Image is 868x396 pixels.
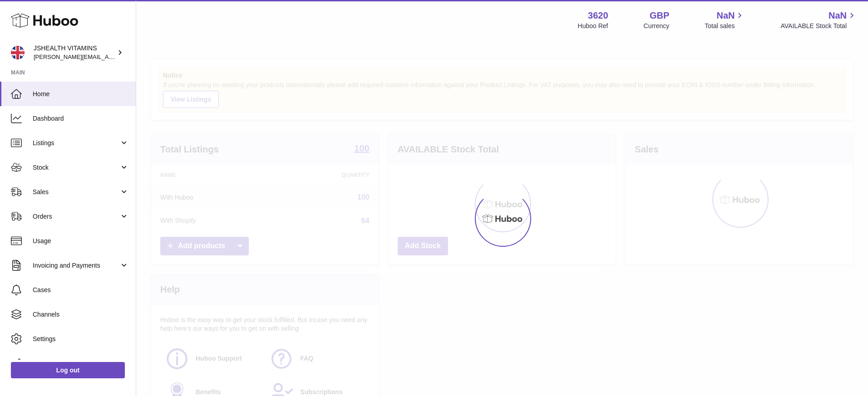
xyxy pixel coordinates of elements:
span: NaN [829,10,847,22]
span: Returns [33,359,129,368]
span: AVAILABLE Stock Total [780,22,857,30]
span: Dashboard [33,114,129,123]
div: JSHEALTH VITAMINS [34,44,115,61]
span: Total sales [705,22,745,30]
a: NaN Total sales [705,10,745,30]
strong: 3620 [588,10,608,22]
span: NaN [716,10,735,22]
strong: GBP [650,10,669,22]
a: Log out [11,362,125,378]
span: Listings [33,139,119,147]
span: [PERSON_NAME][EMAIL_ADDRESS][DOMAIN_NAME] [34,53,182,60]
span: Home [33,90,129,98]
a: NaN AVAILABLE Stock Total [780,10,857,30]
span: Channels [33,310,129,319]
span: Sales [33,188,119,196]
span: Stock [33,163,119,172]
span: Settings [33,335,129,343]
div: Huboo Ref [578,22,608,30]
span: Cases [33,286,129,294]
span: Invoicing and Payments [33,261,119,270]
img: francesca@jshealthvitamins.com [11,46,25,59]
span: Usage [33,237,129,245]
span: Orders [33,212,119,221]
div: Currency [644,22,670,30]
